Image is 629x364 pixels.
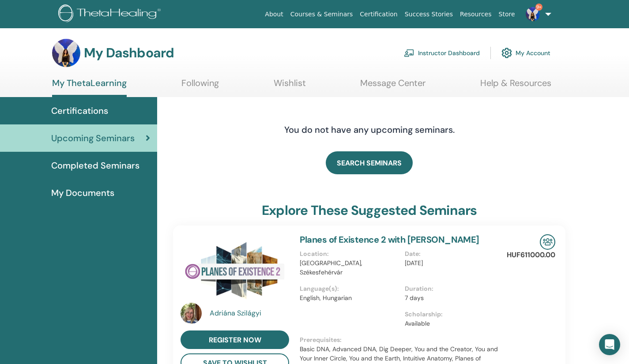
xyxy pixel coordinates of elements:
[540,234,555,250] img: In-Person Seminar
[300,335,509,345] p: Prerequisites :
[356,6,401,23] a: Certification
[181,234,289,305] img: Planes of Existence 2
[230,124,508,135] h4: You do not have any upcoming seminars.
[405,293,504,303] p: 7 days
[526,7,540,21] img: default.jpg
[52,78,127,97] a: My ThetaLearning
[300,234,479,245] a: Planes of Existence 2 with [PERSON_NAME]
[209,335,261,345] span: register now
[300,259,399,277] p: [GEOGRAPHIC_DATA], Székesfehérvár
[456,6,495,23] a: Resources
[181,303,202,324] img: default.jpg
[326,151,413,174] a: SEARCH SEMINARS
[405,249,504,259] p: Date :
[262,203,477,218] h3: explore these suggested seminars
[405,319,504,328] p: Available
[51,186,114,199] span: My Documents
[210,308,291,319] a: Adriána Szilágyi
[261,6,286,23] a: About
[300,293,399,303] p: English, Hungarian
[51,104,108,117] span: Certifications
[404,43,480,63] a: Instructor Dashboard
[51,131,135,145] span: Upcoming Seminars
[287,6,357,23] a: Courses & Seminars
[480,78,551,95] a: Help & Resources
[360,78,426,95] a: Message Center
[300,284,399,293] p: Language(s) :
[181,330,289,349] a: register now
[501,43,550,63] a: My Account
[405,259,504,268] p: [DATE]
[507,250,555,260] p: HUF611000.00
[401,6,456,23] a: Success Stories
[405,310,504,319] p: Scholarship :
[404,49,414,57] img: chalkboard-teacher.svg
[84,45,174,61] h3: My Dashboard
[58,4,164,24] img: logo.png
[599,334,620,355] div: Open Intercom Messenger
[52,39,80,67] img: default.jpg
[495,6,519,23] a: Store
[405,284,504,293] p: Duration :
[274,78,306,95] a: Wishlist
[501,45,512,60] img: cog.svg
[300,249,399,259] p: Location :
[535,4,542,11] span: 9+
[51,159,139,172] span: Completed Seminars
[337,158,402,168] span: SEARCH SEMINARS
[181,78,219,95] a: Following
